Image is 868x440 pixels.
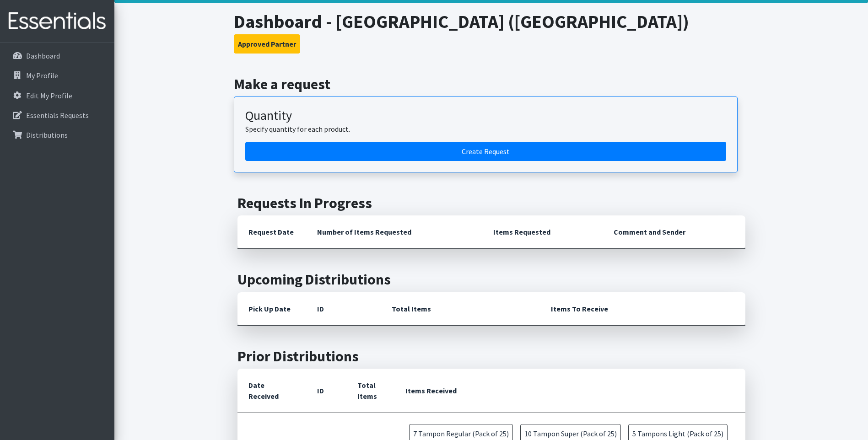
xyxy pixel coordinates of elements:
a: Create a request by quantity [245,142,726,161]
p: Dashboard [26,51,60,60]
h2: Prior Distributions [237,348,745,365]
img: HumanEssentials [4,6,111,37]
p: My Profile [26,71,58,80]
h1: Dashboard - [GEOGRAPHIC_DATA] ([GEOGRAPHIC_DATA]) [234,11,749,32]
h2: Upcoming Distributions [237,271,745,288]
a: Essentials Requests [4,106,111,124]
th: ID [306,292,381,326]
p: Essentials Requests [26,111,89,120]
h2: Make a request [234,75,749,93]
th: Request Date [237,215,306,249]
button: Approved Partner [234,34,300,54]
th: Total Items [381,292,540,326]
th: Date Received [237,369,306,413]
a: Distributions [4,126,111,144]
p: Distributions [26,130,68,140]
th: Number of Items Requested [306,215,483,249]
th: Items Received [394,369,745,413]
h3: Quantity [245,108,726,123]
th: Items To Receive [540,292,745,326]
th: Comment and Sender [603,215,745,249]
h2: Requests In Progress [237,194,745,212]
th: Pick Up Date [237,292,306,326]
a: Dashboard [4,47,111,65]
p: Specify quantity for each product. [245,123,726,134]
a: Edit My Profile [4,86,111,105]
a: My Profile [4,66,111,85]
th: Items Requested [482,215,603,249]
th: Total Items [346,369,395,413]
p: Edit My Profile [26,91,72,100]
th: ID [306,369,346,413]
